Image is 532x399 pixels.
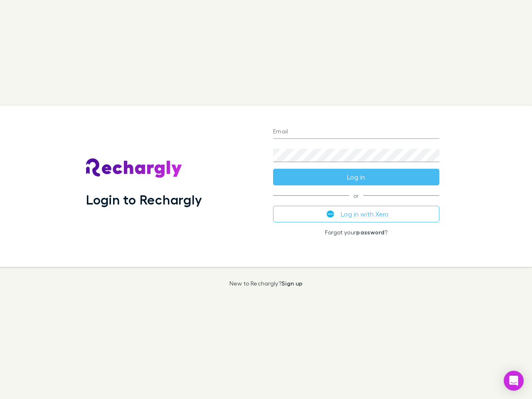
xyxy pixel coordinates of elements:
img: Xero's logo [327,210,334,218]
button: Log in [273,169,439,185]
p: Forgot your ? [273,229,439,236]
a: password [356,229,384,236]
img: Rechargly's Logo [86,158,182,178]
button: Log in with Xero [273,206,439,222]
a: Sign up [281,280,303,287]
p: New to Rechargly? [229,280,303,287]
h1: Login to Rechargly [86,192,202,207]
div: Open Intercom Messenger [504,371,524,391]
